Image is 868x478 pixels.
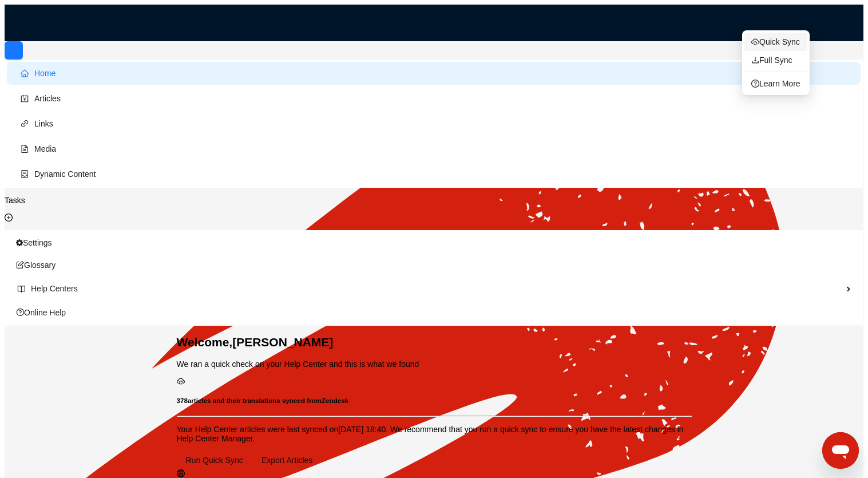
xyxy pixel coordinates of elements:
a: question-circleLearn More [751,79,800,88]
a: Glossary [16,260,56,270]
iframe: Button to launch messaging window [822,432,859,469]
button: Run Quick Sync [177,451,252,469]
span: Help Centers [31,284,78,293]
a: Online Help [16,308,66,317]
span: Dynamic Content [34,169,96,179]
span: file-image [21,145,29,153]
span: link [21,120,29,128]
p: We ran a quick check on your Help Center and this is what we found [177,360,692,369]
span: Export Articles [261,454,312,467]
a: Quick Sync [751,37,800,46]
a: Settings [16,238,52,247]
span: Links [34,119,53,128]
span: plus-circle [5,214,13,222]
button: Export Articles [252,451,322,469]
a: Full Sync [751,56,792,65]
span: account-book [21,94,29,102]
p: Tasks [5,196,863,205]
span: Run Quick Sync [186,454,243,467]
span: Media [34,144,56,153]
h5: 378 articles and their translations synced from Zendesk [177,397,692,404]
span: global [177,469,185,477]
span: home [21,69,29,77]
span: Welcome, [PERSON_NAME] [177,335,334,349]
span: cloud-sync [177,377,185,385]
span: Articles [34,94,61,103]
span: container [21,170,29,178]
span: Home [34,69,56,78]
p: Your Help Center articles were last synced on [DATE] 18:40 . We recommend that you run a quick sy... [177,425,692,443]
